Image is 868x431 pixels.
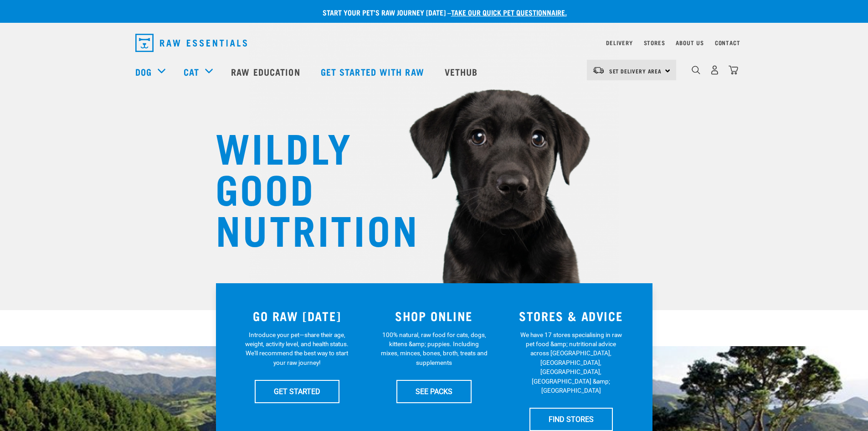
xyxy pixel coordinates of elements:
[380,330,488,368] p: 100% natural, raw food for cats, dogs, kittens &amp; puppies. Including mixes, minces, bones, bro...
[243,330,350,368] p: Introduce your pet—share their age, weight, activity level, and health status. We'll recommend th...
[135,65,152,78] a: Dog
[609,69,662,73] span: Set Delivery Area
[592,66,605,74] img: van-moving.png
[128,30,740,56] nav: dropdown navigation
[729,65,738,75] img: home-icon@2x.png
[508,309,634,323] h3: STORES & ADVICE
[371,309,497,323] h3: SHOP ONLINE
[529,408,613,431] a: FIND STORES
[396,380,472,403] a: SEE PACKS
[184,65,199,78] a: Cat
[715,41,740,44] a: Contact
[692,66,700,74] img: home-icon-1@2x.png
[216,125,398,249] h1: WILDLY GOOD NUTRITION
[222,53,311,90] a: Raw Education
[436,53,489,90] a: Vethub
[644,41,665,44] a: Stores
[710,65,719,75] img: user.png
[234,309,360,323] h3: GO RAW [DATE]
[518,330,625,395] p: We have 17 stores specialising in raw pet food &amp; nutritional advice across [GEOGRAPHIC_DATA],...
[135,34,247,52] img: Raw Essentials Logo
[255,380,339,403] a: GET STARTED
[312,53,436,90] a: Get started with Raw
[676,41,704,44] a: About Us
[451,10,567,14] a: take our quick pet questionnaire.
[606,41,632,44] a: Delivery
